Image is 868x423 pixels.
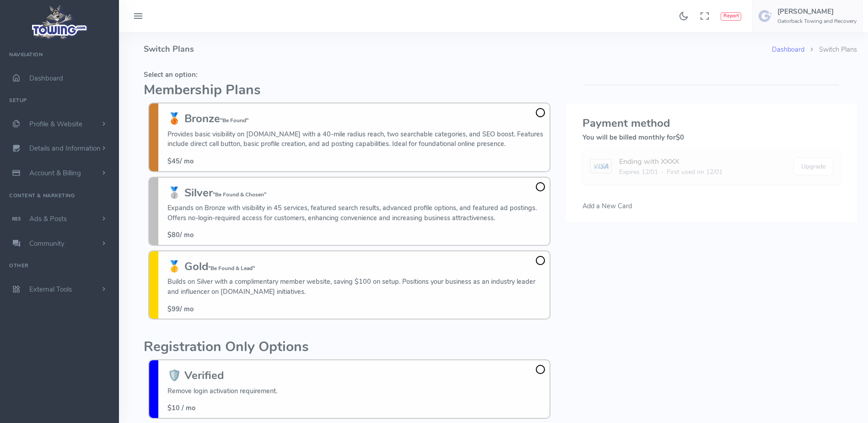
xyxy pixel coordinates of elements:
span: $10 / mo [167,403,195,412]
span: Ads & Posts [29,214,67,223]
span: Account & Billing [29,168,81,178]
span: Dashboard [29,74,63,83]
h3: 🥉 Bronze [167,113,545,125]
h5: Select an option: [144,71,555,78]
span: / mo [167,157,194,166]
small: "Be Found & Lead" [208,265,255,272]
span: Add a New Card [582,201,632,211]
a: Dashboard [772,45,804,54]
p: Expands on Bronze with visibility in 45 services, featured search results, advanced profile optio... [167,203,545,223]
span: · [662,167,663,177]
p: Provides basic visibility on [DOMAIN_NAME] with a 40-mile radius reach, two searchable categories... [167,130,545,149]
span: $99 [167,304,180,314]
img: logo [29,3,91,42]
small: "Be Found" [220,117,248,124]
span: Details and Information [29,144,101,153]
h4: Switch Plans [144,32,772,66]
span: $45 [167,157,180,166]
span: $80 [167,230,180,239]
img: user-image [758,9,773,23]
iframe: Conversations [827,386,868,423]
li: Switch Plans [804,45,857,55]
h6: Gatorback Towing and Recovery [777,18,857,24]
span: Expires 12/01 [619,167,658,177]
span: Profile & Website [29,119,82,129]
span: Community [29,239,65,248]
span: / mo [167,304,194,314]
p: Builds on Silver with a complimentary member website, saving $100 on setup. Positions your busine... [167,277,545,297]
span: First used on 12/01 [667,167,722,177]
button: Upgrade [793,157,833,175]
h2: Membership Plans [144,83,555,98]
span: / mo [167,230,194,239]
span: $0 [676,133,684,142]
h5: You will be billed monthly for [582,134,841,141]
h2: Registration Only Options [144,340,555,355]
button: Report [721,12,741,21]
small: "Be Found & Chosen" [213,191,266,198]
h3: 🛡️ Verified [167,369,277,381]
span: External Tools [29,285,72,294]
div: Ending with XXXX [619,156,722,167]
p: Remove login activation requirement. [167,386,277,396]
h3: Payment method [582,117,841,129]
h3: 🥇 Gold [167,260,545,272]
h5: [PERSON_NAME] [777,8,857,15]
h3: 🥈 Silver [167,187,545,199]
img: card image [590,159,611,174]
